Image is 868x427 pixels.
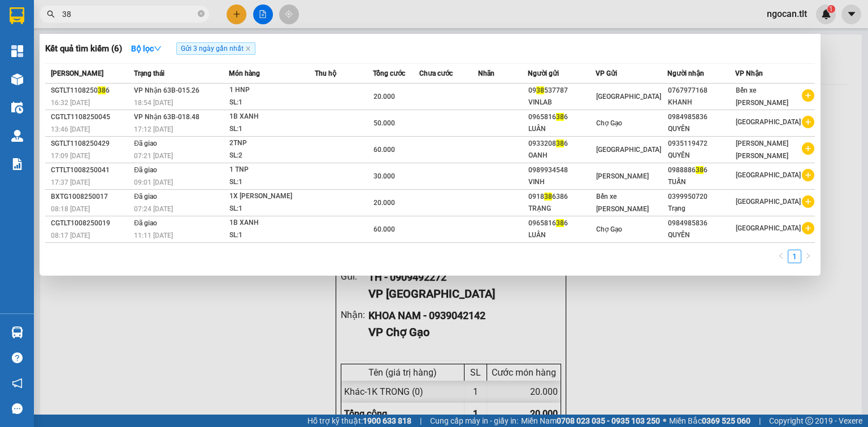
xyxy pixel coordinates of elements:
[596,172,649,180] span: [PERSON_NAME]
[51,111,131,123] div: CGTLT1108250045
[134,232,173,239] span: 11:11 [DATE]
[596,119,622,127] span: Chợ Gạo
[229,123,314,136] div: SL: 1
[51,232,90,239] span: 08:17 [DATE]
[536,86,544,94] span: 38
[51,178,90,186] span: 17:37 [DATE]
[528,111,595,123] div: 0965816 6
[229,203,314,215] div: SL: 1
[528,203,595,215] div: TRẠNG
[668,229,735,241] div: QUYÊN
[229,217,314,229] div: 1B XANH
[696,166,704,174] span: 38
[134,69,164,77] span: Trạng thái
[528,97,595,108] div: VINLAB
[805,252,811,259] span: right
[802,116,814,128] span: plus-circle
[154,45,162,53] span: down
[315,69,336,77] span: Thu hộ
[596,93,661,101] span: [GEOGRAPHIC_DATA]
[51,191,131,203] div: BXTG1008250017
[528,85,595,97] div: 09 537787
[229,229,314,242] div: SL: 1
[78,63,86,71] span: environment
[736,224,801,232] span: [GEOGRAPHIC_DATA]
[556,219,564,227] span: 38
[134,178,173,186] span: 09:01 [DATE]
[10,7,24,24] img: logo-vxr
[788,250,801,263] li: 1
[11,102,23,114] img: warehouse-icon
[374,225,395,233] span: 60.000
[51,125,90,133] span: 13:46 [DATE]
[374,146,395,154] span: 60.000
[134,193,157,201] span: Đã giao
[667,69,704,77] span: Người nhận
[134,205,173,213] span: 07:24 [DATE]
[668,176,735,188] div: TUẤN
[12,378,23,389] span: notification
[11,158,23,170] img: solution-icon
[12,352,23,363] span: question-circle
[596,193,649,213] span: Bến xe [PERSON_NAME]
[668,191,735,203] div: 0399950720
[556,140,564,147] span: 38
[374,93,395,101] span: 20.000
[11,326,23,338] img: warehouse-icon
[229,164,314,176] div: 1 TNP
[229,137,314,150] div: 2TNP
[802,142,814,155] span: plus-circle
[134,219,157,227] span: Đã giao
[12,403,23,414] span: message
[668,97,735,108] div: KHANH
[134,86,199,94] span: VP Nhận 63B-015.26
[736,198,801,206] span: [GEOGRAPHIC_DATA]
[528,150,595,162] div: OANH
[528,176,595,188] div: VINH
[374,172,395,180] span: 30.000
[736,86,788,107] span: Bến xe [PERSON_NAME]
[374,199,395,207] span: 20.000
[596,225,622,233] span: Chợ Gạo
[801,250,815,263] li: Next Page
[528,164,595,176] div: 0989934548
[134,140,157,147] span: Đã giao
[668,123,735,135] div: QUYÊN
[801,250,815,263] button: right
[11,130,23,142] img: warehouse-icon
[134,166,157,174] span: Đã giao
[51,69,103,77] span: [PERSON_NAME]
[528,69,559,77] span: Người gửi
[556,113,564,121] span: 38
[51,85,131,97] div: SGTLT1108250 6
[134,152,173,160] span: 07:21 [DATE]
[596,69,617,77] span: VP Gửi
[668,111,735,123] div: 0984985836
[778,252,784,259] span: left
[11,45,23,57] img: dashboard-icon
[122,40,171,58] button: Bộ lọcdown
[47,10,55,18] span: search
[51,205,90,213] span: 08:18 [DATE]
[229,111,314,123] div: 1B XANH
[176,42,255,55] span: Gửi 3 ngày gần nhất
[419,69,453,77] span: Chưa cước
[788,250,801,263] a: 1
[802,222,814,234] span: plus-circle
[198,10,205,17] span: close-circle
[736,140,788,160] span: [PERSON_NAME] [PERSON_NAME]
[51,152,90,160] span: 17:09 [DATE]
[198,9,205,20] span: close-circle
[774,250,788,263] button: left
[51,217,131,229] div: CGTLT1008250019
[45,43,122,55] h3: Kết quả tìm kiếm ( 6 )
[6,48,78,85] li: VP [GEOGRAPHIC_DATA]
[528,123,595,135] div: LUÂN
[528,229,595,241] div: LUÂN
[528,191,595,203] div: 0918 6386
[229,84,314,97] div: 1 HNP
[229,190,314,203] div: 1X [PERSON_NAME]
[528,138,595,150] div: 0933208 6
[51,99,90,107] span: 16:32 [DATE]
[229,97,314,109] div: SL: 1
